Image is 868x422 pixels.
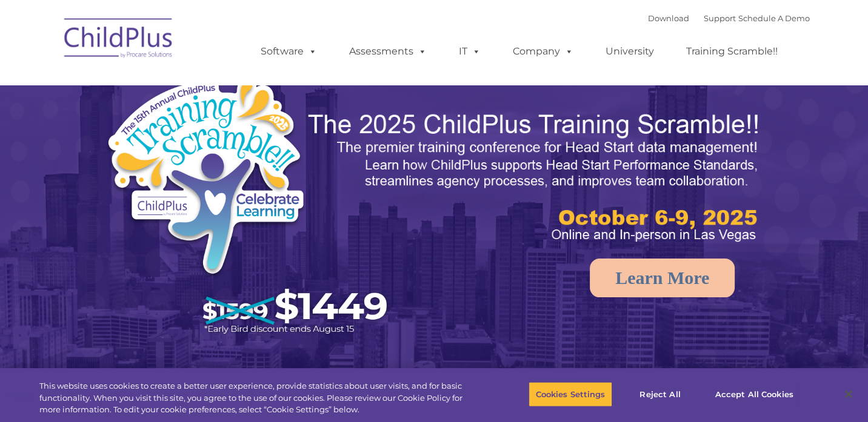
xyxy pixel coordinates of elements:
[58,10,179,70] img: ChildPlus by Procare Solutions
[447,39,493,64] a: IT
[648,13,810,23] font: |
[337,39,439,64] a: Assessments
[249,39,329,64] a: Software
[704,13,736,23] a: Support
[674,39,790,64] a: Training Scramble!!
[623,381,698,407] button: Reject All
[709,381,800,407] button: Accept All Cookies
[648,13,689,23] a: Download
[39,380,478,416] div: This website uses cookies to create a better user experience, provide statistics about user visit...
[593,39,666,64] a: University
[590,259,735,297] a: Learn More
[529,381,612,407] button: Cookies Settings
[738,13,810,23] a: Schedule A Demo
[501,39,586,64] a: Company
[835,381,862,407] button: Close
[169,130,220,139] span: Phone number
[169,80,205,89] span: Last name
